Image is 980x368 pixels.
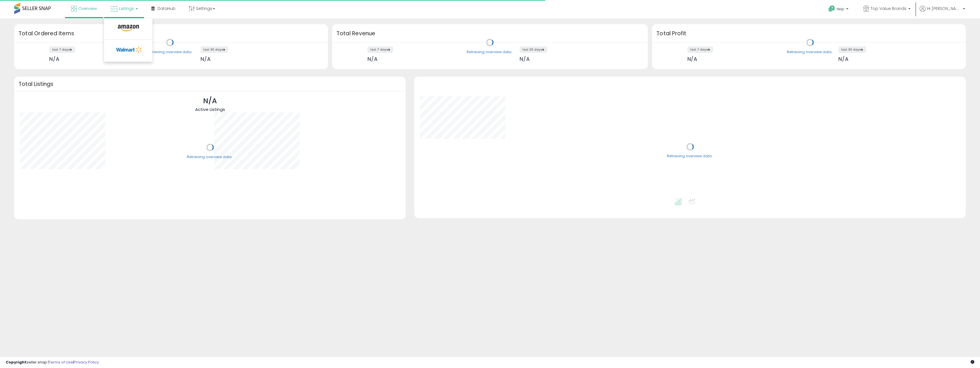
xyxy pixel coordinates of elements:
[187,154,233,160] div: Retrieving overview data..
[158,6,175,11] span: DataHub
[837,7,844,11] span: Help
[824,1,854,18] a: Help
[119,6,134,11] span: Listings
[147,49,193,55] div: Retrieving overview data..
[927,6,961,11] span: Hi [PERSON_NAME]
[871,6,906,11] span: Top Value Brands
[467,49,513,55] div: Retrieving overview data..
[828,5,835,12] i: Get Help
[920,6,965,18] a: Hi [PERSON_NAME]
[667,154,713,159] div: Retrieving overview data..
[787,49,833,55] div: Retrieving overview data..
[78,6,97,11] span: Overview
